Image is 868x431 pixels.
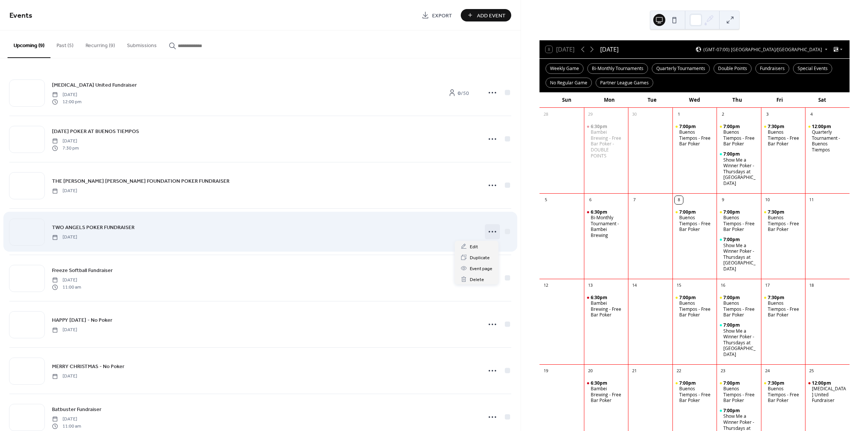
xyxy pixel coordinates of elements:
[807,281,816,290] div: 18
[8,31,50,58] button: Upcoming (9)
[763,196,772,204] div: 10
[458,88,461,98] b: 0
[679,386,714,403] div: Buenos Tiempos - Free Bar Poker
[546,93,588,108] div: Sun
[768,124,785,130] span: 7:30pm
[546,63,584,74] div: Weekly Game
[587,63,648,74] div: Bi-Monthly Tournaments
[52,316,112,324] span: HAPPY [DATE] - No Poker
[630,110,639,119] div: 30
[52,406,101,414] span: Batbuster Fundraiser
[805,380,850,403] div: Blood Cancer United Fundraiser
[440,87,477,99] a: 0/50
[768,295,785,301] span: 7:30pm
[675,367,683,375] div: 22
[52,277,81,284] span: [DATE]
[9,8,32,23] span: Events
[758,93,801,108] div: Fri
[763,110,772,119] div: 3
[52,373,77,380] span: [DATE]
[723,300,758,318] div: Buenos Tiempos - Free Bar Poker
[416,9,458,21] a: Export
[672,380,717,403] div: Buenos Tiempos - Free Bar Poker
[542,196,550,204] div: 5
[52,81,137,89] span: [MEDICAL_DATA] United Fundraiser
[719,110,727,119] div: 2
[723,215,758,232] div: Buenos Tiempos - Free Bar Poker
[52,138,79,145] span: [DATE]
[470,243,478,251] span: Edit
[717,151,761,186] div: Show Me a Winner Poker - Thursdays at Tedz Place
[719,281,727,290] div: 16
[52,223,134,232] a: TWO ANGELS POKER FUNDRAISER
[52,423,81,429] span: 11:00 am
[675,281,683,290] div: 15
[470,265,492,273] span: Event page
[79,31,121,57] button: Recurring (9)
[470,254,490,262] span: Duplicate
[717,124,761,147] div: Buenos Tiempos - Free Bar Poker
[542,367,550,375] div: 19
[763,281,772,290] div: 17
[723,124,741,130] span: 7:00pm
[703,47,822,52] span: (GMT-07:00) [GEOGRAPHIC_DATA]/[GEOGRAPHIC_DATA]
[723,237,741,243] span: 7:00pm
[672,124,717,147] div: Buenos Tiempos - Free Bar Poker
[477,12,506,20] span: Add Event
[52,92,81,98] span: [DATE]
[723,328,758,358] div: Show Me a Winner Poker - Thursdays at [GEOGRAPHIC_DATA]
[542,281,550,290] div: 12
[761,380,805,403] div: Buenos Tiempos - Free Bar Poker
[679,295,697,301] span: 7:00pm
[591,129,625,159] div: Bambei Brewing - Free Bar Poker - DOUBLE POINTS
[801,93,844,108] div: Sat
[52,177,229,185] a: THE [PERSON_NAME] [PERSON_NAME] FOUNDATION POKER FUNDRAISER
[723,209,741,215] span: 7:00pm
[679,215,714,232] div: Buenos Tiempos - Free Bar Poker
[630,281,639,290] div: 14
[630,196,639,204] div: 7
[723,408,741,414] span: 7:00pm
[679,129,714,147] div: Buenos Tiempos - Free Bar Poker
[723,243,758,272] div: Show Me a Winner Poker - Thursdays at [GEOGRAPHIC_DATA]
[584,295,628,318] div: Bambei Brewing - Free Bar Poker
[723,386,758,403] div: Buenos Tiempos - Free Bar Poker
[432,12,452,20] span: Export
[586,196,594,204] div: 6
[719,367,727,375] div: 23
[586,110,594,119] div: 29
[52,127,139,136] a: [DATE] POKER AT BUENOS TIEMPOS
[793,63,832,74] div: Special Events
[50,31,79,57] button: Past (5)
[52,267,113,275] span: Freeze Softball Fundraiser
[586,367,594,375] div: 20
[588,93,631,108] div: Mon
[52,177,229,185] span: THE [PERSON_NAME] [PERSON_NAME] FOUNDATION POKER FUNDRAISER
[591,300,625,318] div: Bambei Brewing - Free Bar Poker
[52,362,124,371] a: MERRY CHRISTMAS - No Poker
[761,124,805,147] div: Buenos Tiempos - Free Bar Poker
[542,110,550,119] div: 28
[679,380,697,386] span: 7:00pm
[679,124,697,130] span: 7:00pm
[812,380,832,386] span: 12:00pm
[586,281,594,290] div: 13
[652,63,710,74] div: Quarterly Tournaments
[52,416,81,423] span: [DATE]
[768,209,785,215] span: 7:30pm
[546,78,592,88] div: No Regular Game
[461,9,511,21] a: Add Event
[807,196,816,204] div: 11
[673,93,716,108] div: Wed
[52,266,113,275] a: Freeze Softball Fundraiser
[458,89,469,97] span: / 50
[52,128,139,136] span: [DATE] POKER AT BUENOS TIEMPOS
[812,386,847,403] div: [MEDICAL_DATA] United Fundraiser
[591,380,608,386] span: 6:30pm
[761,209,805,232] div: Buenos Tiempos - Free Bar Poker
[717,380,761,403] div: Buenos Tiempos - Free Bar Poker
[723,295,741,301] span: 7:00pm
[717,295,761,318] div: Buenos Tiempos - Free Bar Poker
[52,234,77,241] span: [DATE]
[716,93,758,108] div: Thu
